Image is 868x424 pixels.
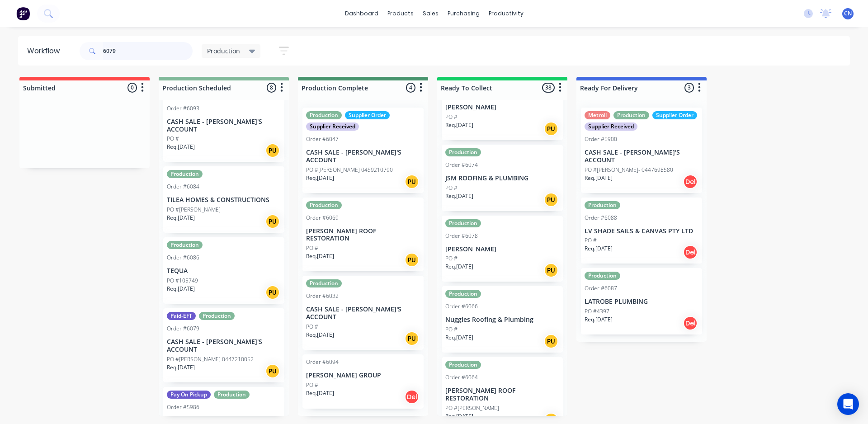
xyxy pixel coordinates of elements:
p: Req. [DATE] [585,245,613,253]
div: ProductionSupplier OrderSupplier ReceivedOrder #6047CASH SALE - [PERSON_NAME]'S ACCOUNTPO #[PERSO... [302,108,424,193]
div: Production [306,111,342,119]
p: [PERSON_NAME] [445,104,559,111]
div: Production [167,241,203,249]
p: Req. [DATE] [167,143,195,151]
p: CASH SALE - [PERSON_NAME]'S ACCOUNT [306,149,420,164]
div: Supplier Received [585,122,637,131]
p: PO #4397 [585,307,609,316]
div: Order #5900 [585,135,617,143]
div: Paid-EFT [167,312,196,320]
p: CASH SALE - [PERSON_NAME]'S ACCOUNT [306,306,420,321]
div: PU [405,253,419,267]
div: Order #6094[PERSON_NAME] GROUPPO #Req.[DATE]Del [302,354,424,409]
div: PU [544,263,558,278]
div: PU [265,285,280,300]
p: PO # [445,184,458,192]
div: Production [306,201,342,209]
p: Req. [DATE] [585,316,613,324]
div: Production [585,201,620,209]
p: Req. [DATE] [445,121,473,129]
p: PO # [306,381,318,389]
div: Del [405,390,419,404]
div: Order #6069 [306,214,339,222]
div: PU [265,143,280,158]
p: PO # [445,254,458,263]
div: Production [214,391,250,399]
input: Search for orders... [103,42,193,60]
div: Production [445,148,481,156]
div: Workflow [27,46,64,57]
p: PO # [445,113,458,121]
div: ProductionOrder #6078[PERSON_NAME]PO #Req.[DATE]PU [442,216,563,282]
p: PO # [306,323,318,331]
p: PO #105749 [167,277,198,285]
p: Nuggies Roofing & Plumbing [445,316,559,324]
div: PU [265,214,280,229]
div: Del [683,316,698,330]
p: Req. [DATE] [167,363,195,372]
p: Req. [DATE] [306,389,334,397]
p: PO #[PERSON_NAME]- 0447698580 [585,166,673,174]
div: Del [683,174,698,189]
div: Order #6086 [167,254,199,262]
div: PU [544,334,558,349]
p: TEQUA [167,267,281,275]
p: LATROBE PLUMBING [585,298,698,306]
p: PO # [306,244,318,252]
div: Paid-EFTProductionOrder #6079CASH SALE - [PERSON_NAME]'S ACCOUNTPO #[PERSON_NAME] 0447210052Req.[... [163,308,284,382]
div: ProductionOrder #6087LATROBE PLUMBINGPO #4397Req.[DATE]Del [581,268,702,334]
div: Supplier Order [345,111,390,119]
div: Production [306,279,342,287]
div: Supplier Received [306,122,359,131]
div: products [383,7,418,20]
div: Open Intercom Messenger [837,393,859,415]
span: Production [207,46,240,56]
p: Req. [DATE] [306,174,334,182]
div: Supplier Order [652,111,697,119]
p: Req. [DATE] [445,192,473,200]
p: Req. [DATE] [445,263,473,271]
p: [PERSON_NAME] GROUP [306,372,420,379]
div: ProductionOrder #6069[PERSON_NAME] ROOF RESTORATIONPO #Req.[DATE]PU [302,198,424,272]
div: PU [544,122,558,136]
p: PO #[PERSON_NAME] 0447210052 [167,355,254,363]
p: LV SHADE SAILS & CANVAS PTY LTD [585,227,698,235]
p: Req. [DATE] [445,412,473,420]
div: [PERSON_NAME]PO #Req.[DATE]PU [442,62,563,140]
div: PU [405,331,419,346]
div: Production [613,111,649,119]
div: Production [167,170,203,178]
p: Req. [DATE] [167,214,195,222]
div: Order #6087 [585,284,617,292]
div: Order #6079 [167,325,199,333]
p: TILEA HOMES & CONSTRUCTIONS [167,196,281,204]
p: PO # [585,236,597,245]
span: CN [844,9,852,18]
a: dashboard [340,7,383,20]
div: Production [585,272,620,280]
div: Metroll [585,111,610,119]
p: Req. [DATE] [167,285,195,293]
div: Order #6093 [167,104,199,113]
img: Factory [16,7,30,20]
p: JSM ROOFING & PLUMBING [445,174,559,182]
div: Order #6074 [445,161,478,169]
p: CASH SALE - [PERSON_NAME]'S ACCOUNT [585,149,698,164]
div: Production [199,312,235,320]
div: Pay On Pickup [167,391,211,399]
p: Req. [DATE] [445,334,473,342]
div: Order #6032 [306,292,339,300]
p: PO # [445,325,458,334]
div: ProductionOrder #6074JSM ROOFING & PLUMBINGPO #Req.[DATE]PU [442,145,563,211]
div: ProductionOrder #6066Nuggies Roofing & PlumbingPO #Req.[DATE]PU [442,286,563,353]
div: PU [405,174,419,189]
div: Production [445,219,481,227]
div: PU [265,364,280,378]
p: CASH SALE - [PERSON_NAME]'S ACCOUNT [167,118,281,133]
p: [PERSON_NAME] ROOF RESTORATION [445,387,559,402]
div: Order #6047 [306,135,339,143]
div: ProductionOrder #6088LV SHADE SAILS & CANVAS PTY LTDPO #Req.[DATE]Del [581,198,702,264]
div: ProductionOrder #6086TEQUAPO #105749Req.[DATE]PU [163,237,284,304]
div: PU [544,193,558,207]
div: ProductionOrder #6032CASH SALE - [PERSON_NAME]'S ACCOUNTPO #Req.[DATE]PU [302,276,424,350]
